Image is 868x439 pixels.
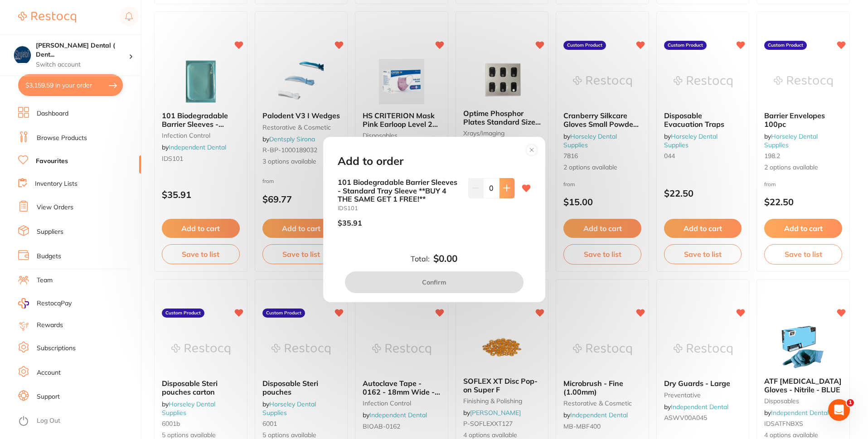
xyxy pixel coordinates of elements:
iframe: Intercom live chat [828,399,850,421]
span: 1 [847,399,854,406]
b: 101 Biodegradable Barrier Sleeves - Standard Tray Sleeve **BUY 4 THE SAME GET 1 FREE!** [338,178,461,203]
b: $0.00 [433,253,457,264]
label: Total: [411,255,430,263]
h2: Add to order [338,155,403,168]
p: $35.91 [338,219,362,227]
button: Confirm [345,271,524,293]
small: IDS101 [338,205,461,212]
